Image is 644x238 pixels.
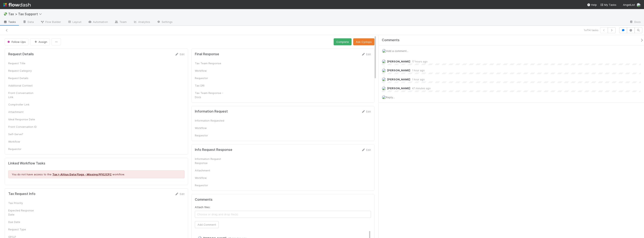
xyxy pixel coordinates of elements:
[195,52,219,56] h5: Final Response
[623,3,635,6] span: AngelList
[111,19,130,26] a: Team
[195,183,226,187] div: Requestor
[175,192,185,196] a: Edit
[8,61,39,65] div: Request Title
[195,176,226,180] div: Workflow
[195,198,371,202] h5: Comments
[382,95,386,99] img: avatar_85833754-9fc2-4f19-a44b-7938606ee299.png
[153,19,176,26] a: Settings
[195,118,226,123] div: Information Requested
[195,221,219,228] button: Add Comment
[3,1,31,8] img: logo-inverted-e16ddd16eac7371096b0.svg
[386,96,395,99] span: Reply...
[410,78,425,81] span: 1 hour ago
[8,161,185,165] h5: Linked Workflow Tasks
[8,12,44,16] span: Tax > Tax Support
[8,132,39,136] div: Self-Serve?
[600,3,616,7] a: My Tasks
[382,38,400,42] span: Comments
[8,125,39,129] div: Front Conversation ID
[19,19,37,26] a: Data
[195,211,371,218] span: Choose or drag and drop file(s)
[8,110,39,114] div: Attachment
[361,148,371,151] a: Edit
[8,117,39,121] div: Ideal Response Date
[382,68,386,73] img: avatar_6daca87a-2c2e-4848-8ddb-62067031c24f.png
[353,38,374,45] button: Ask Cyclops
[8,220,39,224] div: Due Date
[195,205,210,209] label: Attach files:
[52,173,112,176] a: Tax > Altius Data Flags - Missing PFIC/CFC
[382,59,386,63] img: avatar_6daca87a-2c2e-4848-8ddb-62067031c24f.png
[382,77,386,81] img: avatar_85833754-9fc2-4f19-a44b-7938606ee299.png
[195,126,226,130] div: Workflow
[195,133,226,137] div: Requestor
[382,49,386,53] img: avatar_85833754-9fc2-4f19-a44b-7938606ee299.png
[387,87,410,90] span: [PERSON_NAME]
[8,102,39,107] div: Comptroller Link
[8,76,39,80] div: Request Details
[40,20,61,24] span: Flow Builder
[3,12,7,16] span: 💸
[8,69,39,73] div: Request Category
[195,157,226,165] div: Information Request Response
[3,20,16,24] span: Tasks
[410,87,431,90] span: 47 minutes ago
[8,52,34,56] h5: Request Details
[195,61,226,65] div: Tax Team Response
[130,19,153,26] a: Analytics
[410,69,425,72] span: 1 hour ago
[626,19,644,26] a: Docs
[5,38,28,45] button: Follow-Ups
[195,109,228,114] h5: Information Request
[85,19,111,26] a: Automation
[382,86,386,90] img: avatar_6daca87a-2c2e-4848-8ddb-62067031c24f.png
[8,91,39,99] div: Front Conversation Link
[64,19,85,26] a: Layout
[361,110,371,113] a: Edit
[7,40,26,43] span: Follow-Ups
[387,60,410,63] span: [PERSON_NAME]
[30,38,50,45] button: Assign
[8,83,39,88] div: Additional Context
[195,91,226,99] div: Tax Team Response - Docs
[195,83,226,88] div: Tax DRI
[8,147,39,151] div: Requestor
[637,3,641,7] img: avatar_85833754-9fc2-4f19-a44b-7938606ee299.png
[195,76,226,80] div: Requestor
[8,192,35,196] h5: Tax Request Info
[8,227,39,231] div: Request Type
[410,60,428,63] span: 17 hours ago
[195,148,232,152] h5: Info Request Response
[8,208,39,217] div: Expected Response Date
[387,69,410,72] span: [PERSON_NAME]
[587,3,597,7] div: Help
[600,3,616,6] span: My Tasks
[175,53,185,56] a: Edit
[8,170,185,178] div: You do not have access to the workflow.
[8,140,39,144] div: Workflow
[387,78,410,81] span: [PERSON_NAME]
[386,49,408,53] span: Add a comment...
[195,168,226,172] div: Attachment
[361,53,371,56] a: Edit
[584,28,598,32] span: 1 of 14 tasks
[8,201,39,205] div: Tax Priority
[37,19,64,26] a: Flow Builder
[195,69,226,73] div: Workflow
[334,38,352,45] button: Complete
